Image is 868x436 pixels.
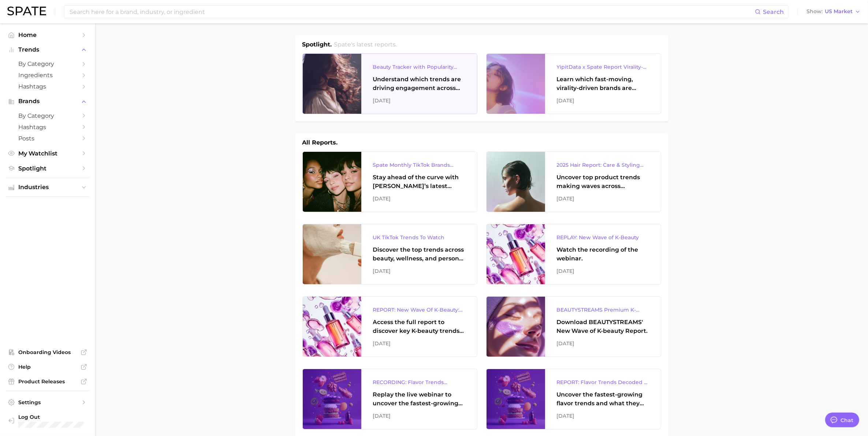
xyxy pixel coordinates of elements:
button: Trends [6,44,89,55]
a: RECORDING: Flavor Trends Decoded - What's New & What's Next According to TikTok & GoogleReplay th... [302,369,477,429]
span: Help [18,364,77,370]
span: Hashtags [18,83,77,90]
span: Hashtags [18,124,77,131]
div: Download BEAUTYSTREAMS' New Wave of K-beauty Report. [557,318,649,335]
a: Beauty Tracker with Popularity IndexUnderstand which trends are driving engagement across platfor... [302,53,477,114]
div: [DATE] [557,411,649,420]
div: Discover the top trends across beauty, wellness, and personal care on TikTok [GEOGRAPHIC_DATA]. [373,245,465,263]
a: REPORT: Flavor Trends Decoded - What's New & What's Next According to TikTok & GoogleUncover the ... [486,369,661,429]
a: Home [6,29,89,41]
span: Ingredients [18,72,77,79]
div: [DATE] [373,339,465,348]
a: BEAUTYSTREAMS Premium K-beauty Trends ReportDownload BEAUTYSTREAMS' New Wave of K-beauty Report.[... [486,296,661,357]
div: YipitData x Spate Report Virality-Driven Brands Are Taking a Slice of the Beauty Pie [557,63,649,71]
span: US Market [825,10,853,14]
span: Settings [18,399,77,406]
a: REPORT: New Wave Of K-Beauty: [GEOGRAPHIC_DATA]’s Trending Innovations In Skincare & Color Cosmet... [302,296,477,357]
div: Uncover top product trends making waves across platforms — along with key insights into benefits,... [557,173,649,191]
span: Log Out [18,414,102,420]
a: by Category [6,110,89,121]
span: by Category [18,112,77,119]
a: Spotlight [6,163,89,174]
a: Settings [6,397,89,408]
button: Brands [6,96,89,107]
div: Learn which fast-moving, virality-driven brands are leading the pack, the risks of viral growth, ... [557,75,649,93]
a: Spate Monthly TikTok Brands TrackerStay ahead of the curve with [PERSON_NAME]’s latest monthly tr... [302,151,477,212]
div: Beauty Tracker with Popularity Index [373,63,465,71]
button: Industries [6,182,89,193]
a: Hashtags [6,81,89,92]
div: Replay the live webinar to uncover the fastest-growing flavor trends and what they signal about e... [373,390,465,408]
a: Posts [6,133,89,144]
a: 2025 Hair Report: Care & Styling ProductsUncover top product trends making waves across platforms... [486,151,661,212]
div: Access the full report to discover key K-beauty trends influencing [DATE] beauty market [373,318,465,335]
a: My Watchlist [6,148,89,159]
span: Onboarding Videos [18,349,77,356]
div: [DATE] [373,194,465,203]
div: BEAUTYSTREAMS Premium K-beauty Trends Report [557,305,649,314]
a: by Category [6,58,89,69]
a: Ingredients [6,69,89,81]
a: REPLAY: New Wave of K-BeautyWatch the recording of the webinar.[DATE] [486,224,661,285]
div: [DATE] [557,194,649,203]
span: My Watchlist [18,150,77,157]
div: Uncover the fastest-growing flavor trends and what they signal about evolving consumer tastes. [557,390,649,408]
a: Hashtags [6,121,89,133]
a: YipitData x Spate Report Virality-Driven Brands Are Taking a Slice of the Beauty PieLearn which f... [486,53,661,114]
a: Product Releases [6,376,89,387]
span: Posts [18,135,77,142]
input: Search here for a brand, industry, or ingredient [69,5,755,18]
div: Watch the recording of the webinar. [557,245,649,263]
span: Trends [18,46,77,53]
span: Spotlight [18,165,77,172]
div: Understand which trends are driving engagement across platforms in the skin, hair, makeup, and fr... [373,75,465,93]
a: Log out. Currently logged in with e-mail karina.almeda@itcosmetics.com. [6,411,89,431]
span: Product Releases [18,378,77,385]
div: RECORDING: Flavor Trends Decoded - What's New & What's Next According to TikTok & Google [373,378,465,387]
div: 2025 Hair Report: Care & Styling Products [557,161,649,169]
h1: All Reports. [302,138,338,147]
h2: Spate's latest reports. [334,40,397,49]
a: Onboarding Videos [6,347,89,358]
a: UK TikTok Trends To WatchDiscover the top trends across beauty, wellness, and personal care on Ti... [302,224,477,285]
span: Search [763,8,784,15]
div: Stay ahead of the curve with [PERSON_NAME]’s latest monthly tracker, spotlighting the fastest-gro... [373,173,465,191]
div: [DATE] [557,339,649,348]
div: [DATE] [373,411,465,420]
div: [DATE] [373,96,465,105]
img: SPATE [7,7,46,15]
div: [DATE] [373,267,465,275]
div: UK TikTok Trends To Watch [373,233,465,242]
div: REPLAY: New Wave of K-Beauty [557,233,649,242]
div: [DATE] [557,96,649,105]
h1: Spotlight. [302,40,332,49]
a: Help [6,361,89,372]
div: REPORT: New Wave Of K-Beauty: [GEOGRAPHIC_DATA]’s Trending Innovations In Skincare & Color Cosmetics [373,305,465,314]
span: Brands [18,98,77,105]
div: [DATE] [557,267,649,275]
div: Spate Monthly TikTok Brands Tracker [373,161,465,169]
span: Home [18,31,77,38]
span: Industries [18,184,77,191]
span: by Category [18,60,77,67]
span: Show [806,10,823,14]
div: REPORT: Flavor Trends Decoded - What's New & What's Next According to TikTok & Google [557,378,649,387]
button: ShowUS Market [805,7,863,16]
